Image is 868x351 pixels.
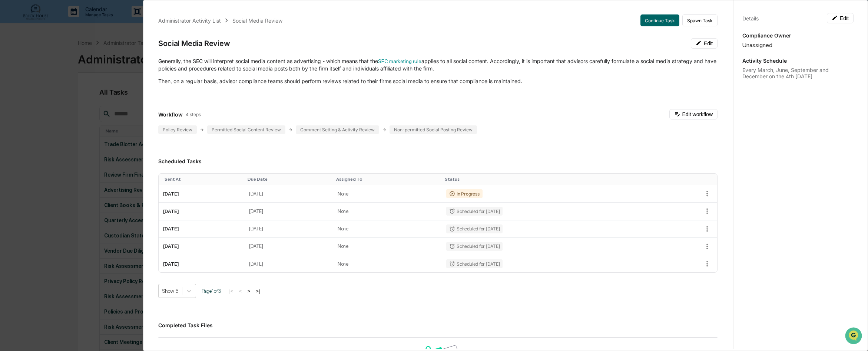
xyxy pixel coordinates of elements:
[126,59,135,68] button: Start new chat
[232,17,282,24] div: Social Media Review
[669,109,718,119] button: Edit workflow
[207,125,285,134] div: Permitted Social Content Review
[15,94,48,101] span: Preclearance
[446,242,503,251] div: Scheduled for [DATE]
[54,94,60,100] div: 🗄️
[159,238,245,255] td: [DATE]
[158,78,718,85] p: Then, on a regular basis, advisor compliance teams should perform reviews related to their firms ...
[333,220,442,238] td: None
[390,125,477,134] div: Non-permitted Social Posting Review
[74,126,90,131] span: Pylon
[25,57,122,64] div: Start new chat
[158,58,718,72] p: Generally, the SEC will interpret social media content as advertising - which means that the appl...
[165,177,242,182] div: Toggle SortBy
[7,57,21,70] img: 1746055101610-c473b297-6a78-478c-a979-82029cc54cd1
[446,207,503,216] div: Scheduled for [DATE]
[158,111,183,118] span: Workflow
[158,39,230,48] div: Social Media Review
[742,15,759,22] div: Details
[158,125,197,134] div: Policy Review
[159,220,245,238] td: [DATE]
[158,17,221,24] div: Administrator Activity List
[7,94,13,100] div: 🖐️
[640,14,679,26] button: Continue Task
[336,177,439,182] div: Toggle SortBy
[333,238,442,255] td: None
[159,255,245,272] td: [DATE]
[844,327,864,347] iframe: Open customer support
[7,16,135,27] p: How can we help?
[51,91,95,104] a: 🗄️Attestations
[445,177,649,182] div: Toggle SortBy
[333,185,442,203] td: None
[245,185,333,203] td: [DATE]
[742,32,854,39] p: Compliance Owner
[4,91,51,104] a: 🖐️Preclearance
[333,203,442,220] td: None
[245,255,333,272] td: [DATE]
[7,108,13,114] div: 🔎
[245,220,333,238] td: [DATE]
[245,288,252,294] button: >
[378,58,421,64] a: SEC marketing rule
[4,105,50,118] a: 🔎Data Lookup
[159,185,245,203] td: [DATE]
[159,203,245,220] td: [DATE]
[742,58,854,64] p: Activity Schedule
[446,224,503,233] div: Scheduled for [DATE]
[742,42,854,49] div: Unassigned
[245,203,333,220] td: [DATE]
[52,125,90,131] a: Powered byPylon
[237,288,244,294] button: <
[202,288,221,294] span: Page 1 of 3
[61,94,92,101] span: Attestations
[296,125,379,134] div: Comment Setting & Activity Review
[446,259,503,268] div: Scheduled for [DATE]
[333,255,442,272] td: None
[446,189,482,198] div: In Progress
[245,238,333,255] td: [DATE]
[248,177,330,182] div: Toggle SortBy
[682,14,718,26] button: Spawn Task
[186,112,201,117] span: 4 steps
[691,38,718,49] button: Edit
[15,108,47,115] span: Data Lookup
[158,322,718,328] h3: Completed Task Files
[742,67,854,79] div: Every March, June, September and December on the 4th [DATE]
[25,64,94,70] div: We're available if you need us!
[827,13,854,23] button: Edit
[227,288,235,294] button: |<
[158,158,718,164] h3: Scheduled Tasks
[254,288,262,294] button: >|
